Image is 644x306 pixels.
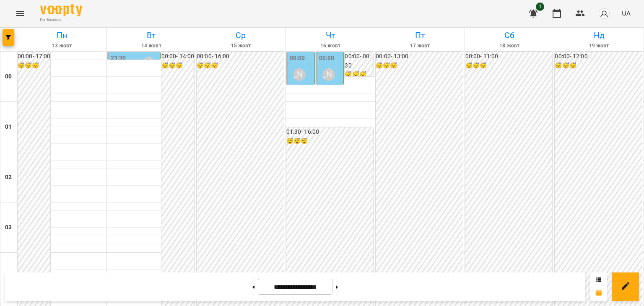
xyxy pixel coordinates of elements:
h6: 😴😴😴 [555,61,642,70]
h6: Вт [108,29,195,42]
h6: 16 жовт [287,42,374,50]
h6: Ср [197,29,284,42]
h6: 00:00 - 16:00 [197,52,284,61]
h6: 😴😴😴 [197,61,284,70]
h6: 00:00 - 12:00 [555,52,642,61]
img: avatar_s.png [598,8,610,19]
div: Мосюра Лариса [293,68,306,81]
h6: 03 [5,223,12,232]
h6: 15 жовт [197,42,284,50]
h6: 00:00 - 17:00 [18,52,50,61]
h6: 00:00 - 00:30 [345,52,373,70]
h6: 😴😴😴 [161,61,194,70]
div: Мосюра Лариса [143,57,155,70]
h6: 00:00 - 11:00 [465,52,553,61]
h6: Сб [466,29,553,42]
h6: 14 жовт [108,42,195,50]
h6: 01 [5,122,12,132]
h6: Пт [377,29,463,42]
h6: 😴😴😴 [345,70,373,79]
h6: 😴😴😴 [465,61,553,70]
span: UA [622,9,631,18]
h6: 00:00 - 14:00 [161,52,194,61]
h6: Чт [287,29,374,42]
h6: 02 [5,173,12,182]
label: 23:30 [111,54,126,63]
label: 00:00 [290,54,305,63]
h6: 00 [5,72,12,81]
h6: 19 жовт [556,42,642,50]
h6: 😴😴😴 [286,137,374,146]
h6: 17 жовт [377,42,463,50]
button: UA [618,5,634,21]
img: Voopty Logo [40,4,82,16]
h6: Пн [18,29,105,42]
label: 00:00 [319,54,335,63]
h6: 😴😴😴 [376,61,463,70]
h6: 01:30 - 16:00 [286,127,374,137]
span: 1 [536,3,544,11]
h6: 13 жовт [18,42,105,50]
span: For Business [40,17,82,23]
button: Menu [10,3,30,23]
h6: Нд [556,29,642,42]
h6: 00:00 - 13:00 [376,52,463,61]
h6: 18 жовт [466,42,553,50]
h6: 😴😴😴 [18,61,50,70]
div: Мосюра Лариса [322,68,335,81]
